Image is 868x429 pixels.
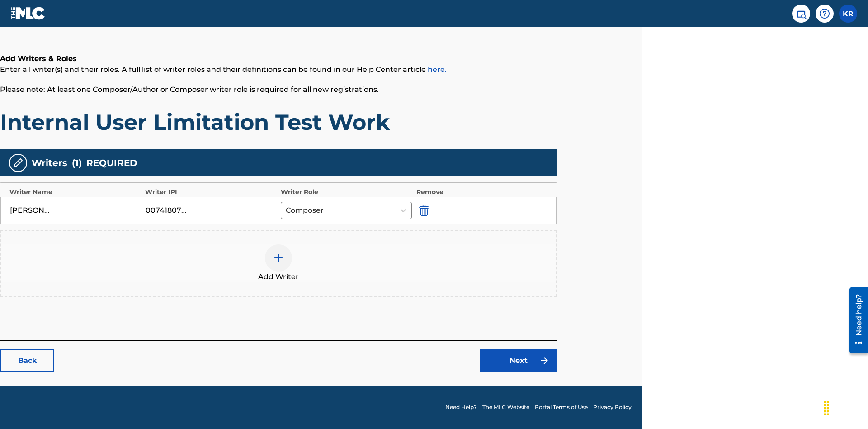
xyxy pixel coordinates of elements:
span: ( 1 ) [72,156,82,170]
a: Need Help? [445,403,477,411]
img: f7272a7cc735f4ea7f67.svg [539,355,550,366]
span: REQUIRED [86,156,137,170]
a: Portal Terms of Use [535,403,588,411]
a: Public Search [792,5,810,23]
a: here. [428,65,447,74]
img: 12a2ab48e56ec057fbd8.svg [419,205,429,216]
span: Writers [32,156,67,170]
div: Help [816,5,834,23]
div: Drag [819,395,834,422]
div: User Menu [839,5,857,23]
img: MLC Logo [11,7,46,20]
img: add [273,253,284,263]
a: Next [480,349,557,372]
img: search [796,8,807,19]
iframe: Chat Widget [823,386,868,429]
img: help [819,8,830,19]
img: writers [13,157,24,168]
div: Writer IPI [145,187,276,197]
a: Privacy Policy [593,403,632,411]
a: The MLC Website [482,403,529,411]
div: Writer Name [9,187,141,197]
div: Remove [416,187,547,197]
iframe: Resource Center [843,284,868,358]
span: Add Writer [258,272,299,282]
div: Writer Role [281,187,412,197]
